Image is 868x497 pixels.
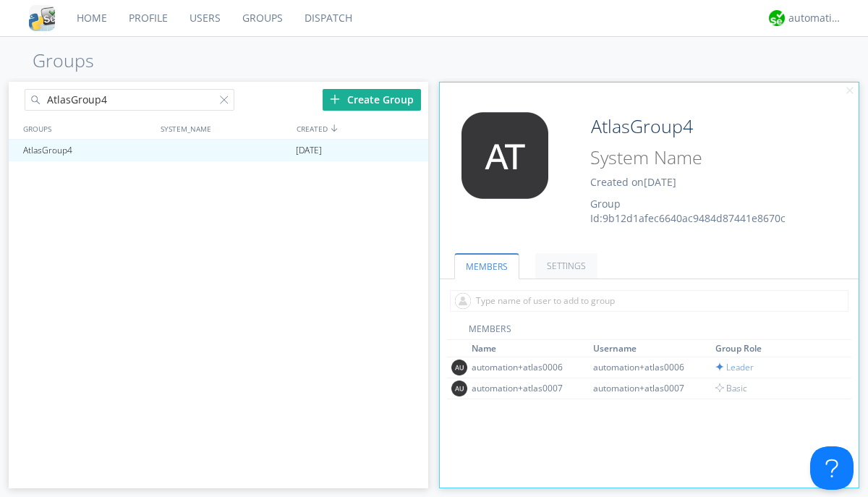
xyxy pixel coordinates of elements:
[20,140,155,161] div: AtlasGroup4
[25,89,234,111] input: Search groups
[590,197,786,225] span: Group Id: 9b12d1afec6640ac9484d87441e8670c
[330,94,340,104] img: plus.svg
[472,382,580,394] div: automation+atlas0007
[644,175,676,189] span: [DATE]
[590,175,676,189] span: Created on
[323,89,421,111] div: Create Group
[535,253,597,279] a: SETTINGS
[450,290,848,312] input: Type name of user to add to group
[20,118,153,139] div: GROUPS
[469,340,592,357] th: Toggle SortBy
[788,11,843,25] div: automation+atlas
[472,361,580,373] div: automation+atlas0006
[9,140,428,161] a: AtlasGroup4[DATE]
[769,10,785,26] img: d2d01cd9b4174d08988066c6d424eccd
[593,382,702,394] div: automation+atlas0007
[715,382,747,394] span: Basic
[810,446,854,490] iframe: Toggle Customer Support
[451,381,467,396] img: 373638.png
[585,144,819,171] input: System Name
[454,253,519,279] a: MEMBERS
[593,361,702,373] div: automation+atlas0006
[157,118,293,139] div: SYSTEM_NAME
[451,112,559,199] img: 373638.png
[296,140,322,161] span: [DATE]
[447,323,852,340] div: MEMBERS
[451,360,467,375] img: 373638.png
[29,5,55,31] img: cddb5a64eb264b2086981ab96f4c1ba7
[715,361,754,373] span: Leader
[293,118,430,139] div: CREATED
[845,86,855,96] img: cancel.svg
[713,340,835,357] th: Toggle SortBy
[591,340,713,357] th: Toggle SortBy
[585,112,819,141] input: Group Name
